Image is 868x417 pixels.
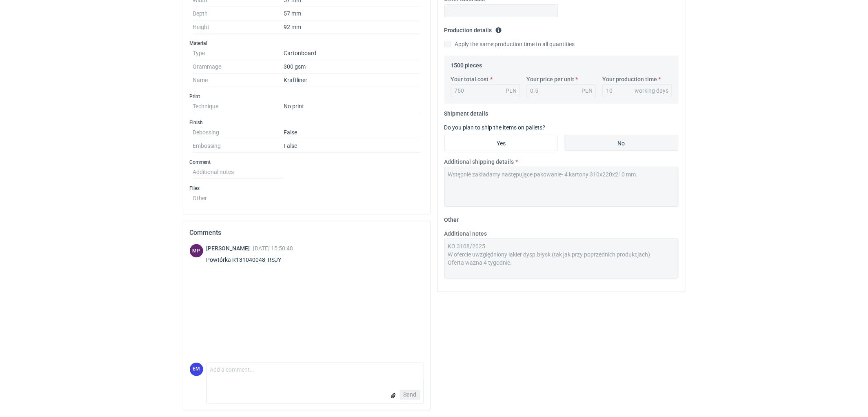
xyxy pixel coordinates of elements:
[444,24,502,33] legend: Production details
[284,126,421,139] dd: False
[190,363,203,376] div: Ewelina Macek
[190,363,203,376] figcaption: EM
[190,244,203,258] figcaption: MP
[206,245,253,252] span: [PERSON_NAME]
[190,185,424,192] h3: Files
[451,59,482,69] legend: 1500 pieces
[444,167,679,207] textarea: Wstępnie zakładamy następujące pakowanie- 4 kartony 310x220x210 mm.
[193,139,284,153] dt: Embossing
[190,93,424,100] h3: Print
[451,75,489,83] label: Your total cost
[193,20,284,34] dt: Height
[193,192,284,201] dt: Other
[193,126,284,139] dt: Debossing
[193,47,284,60] dt: Type
[284,139,421,153] dd: False
[284,20,421,34] dd: 92 mm
[284,47,421,60] dd: Cartonboard
[190,40,424,47] h3: Material
[284,100,421,113] dd: No print
[444,230,487,238] label: Additional notes
[582,87,593,95] div: PLN
[284,7,421,20] dd: 57 mm
[444,158,514,166] label: Additional shipping details
[444,239,679,279] textarea: KO 3108/2025. W ofercie uwzględniony lakier dysp.błysk (tak jak przy poprzednich produkcjach). Of...
[444,124,546,131] label: Do you plan to ship the items on pallets?
[190,244,203,258] div: Michał Palasek
[404,392,417,398] span: Send
[190,228,424,238] h2: Comments
[284,60,421,74] dd: 300 gsm
[193,165,284,179] dt: Additional notes
[444,213,459,223] legend: Other
[193,60,284,74] dt: Grammage
[400,390,420,400] button: Send
[506,87,517,95] div: PLN
[190,159,424,165] h3: Comment
[190,119,424,126] h3: Finish
[444,40,575,48] label: Apply the same production time to all quantities
[193,7,284,20] dt: Depth
[527,75,575,83] label: Your price per unit
[193,100,284,113] dt: Technique
[444,107,488,117] legend: Shipment details
[193,74,284,87] dt: Name
[635,87,669,95] div: working days
[603,75,657,83] label: Your production time
[284,74,421,87] dd: Kraftliner
[206,256,293,264] div: Powtórka R131040048_RSJY
[253,245,293,252] span: [DATE] 15:50:48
